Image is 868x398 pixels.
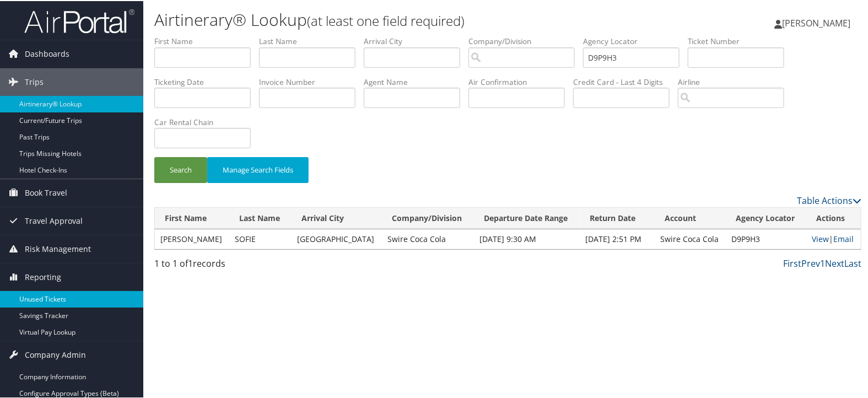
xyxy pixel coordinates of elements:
[155,207,229,228] th: First Name: activate to sort column ascending
[155,228,229,248] td: [PERSON_NAME]
[364,35,468,46] label: Arrival City
[474,207,580,228] th: Departure Date Range: activate to sort column ascending
[25,234,91,262] span: Risk Management
[583,35,688,46] label: Agency Locator
[259,76,364,87] label: Invoice Number
[154,76,259,87] label: Ticketing Date
[774,6,861,39] a: [PERSON_NAME]
[229,207,292,228] th: Last Name: activate to sort column descending
[580,207,655,228] th: Return Date: activate to sort column ascending
[688,35,792,46] label: Ticket Number
[820,256,825,268] a: 1
[782,16,850,28] span: [PERSON_NAME]
[154,156,207,182] button: Search
[25,206,83,234] span: Travel Approval
[307,10,465,29] small: (at least one field required)
[25,340,86,368] span: Company Admin
[292,228,382,248] td: [GEOGRAPHIC_DATA]
[154,116,259,127] label: Car Rental Chain
[25,178,67,206] span: Book Travel
[807,207,861,228] th: Actions
[25,262,61,290] span: Reporting
[259,35,364,46] label: Last Name
[580,228,655,248] td: [DATE] 2:51 PM
[474,228,580,248] td: [DATE] 9:30 AM
[468,35,583,46] label: Company/Division
[678,76,792,87] label: Airline
[25,67,44,95] span: Trips
[25,39,69,67] span: Dashboards
[154,256,319,275] div: 1 to 1 of records
[726,228,807,248] td: D9P9H3
[783,256,801,268] a: First
[573,76,678,87] label: Credit Card - Last 4 Digits
[797,193,861,206] a: Table Actions
[382,228,474,248] td: Swire Coca Cola
[154,7,626,30] h1: Airtinerary® Lookup
[812,233,829,243] a: View
[468,76,573,87] label: Air Confirmation
[655,228,726,248] td: Swire Coca Cola
[364,76,468,87] label: Agent Name
[382,207,474,228] th: Company/Division
[292,207,382,228] th: Arrival City: activate to sort column ascending
[207,156,309,182] button: Manage Search Fields
[188,256,193,268] span: 1
[825,256,844,268] a: Next
[655,207,726,228] th: Account: activate to sort column ascending
[807,228,861,248] td: |
[844,256,861,268] a: Last
[229,228,292,248] td: SOFIE
[726,207,807,228] th: Agency Locator: activate to sort column ascending
[801,256,820,268] a: Prev
[834,233,854,243] a: Email
[154,35,259,46] label: First Name
[24,7,134,33] img: airportal-logo.png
